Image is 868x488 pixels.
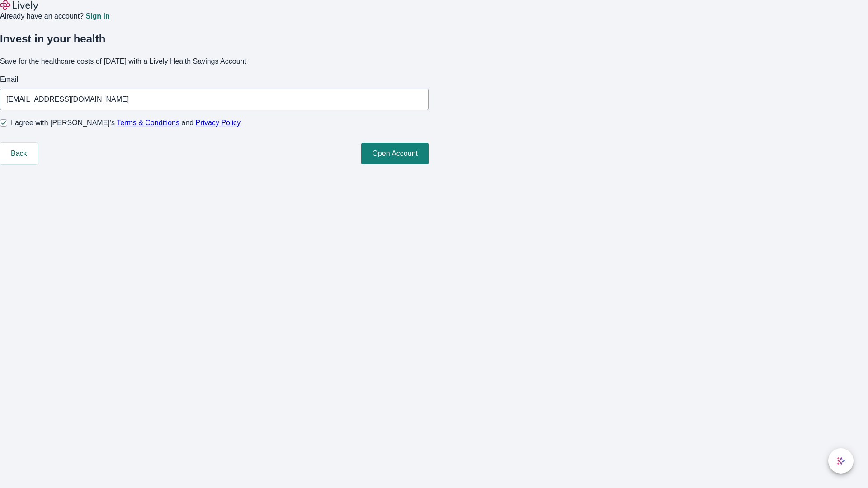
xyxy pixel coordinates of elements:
button: chat [828,448,854,474]
a: Privacy Policy [196,119,241,127]
a: Terms & Conditions [117,119,179,127]
button: Open Account [361,143,429,164]
span: I agree with [PERSON_NAME]’s and [11,117,241,128]
svg: Lively AI Assistant [836,456,845,465]
a: Sign in [85,13,109,20]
